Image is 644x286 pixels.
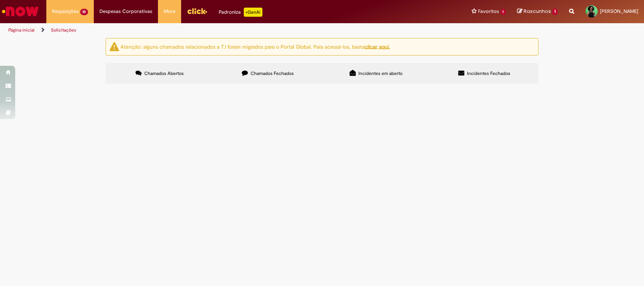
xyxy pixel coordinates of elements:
span: 10 [80,9,88,15]
span: 1 [500,9,506,15]
span: More [164,8,175,15]
span: Rascunhos [524,8,551,15]
span: Chamados Abertos [144,70,184,76]
span: 1 [552,8,558,15]
span: Incidentes em aberto [358,70,402,76]
span: [PERSON_NAME] [600,8,638,14]
img: click_logo_yellow_360x200.png [187,5,207,17]
span: Favoritos [478,8,499,15]
a: Solicitações [51,27,76,33]
a: Página inicial [8,27,35,33]
span: Requisições [52,8,79,15]
span: Despesas Corporativas [99,8,152,15]
a: Rascunhos [517,8,558,15]
ul: Trilhas de página [6,23,424,37]
ng-bind-html: Atenção: alguns chamados relacionados a T.I foram migrados para o Portal Global. Para acessá-los,... [120,43,390,50]
span: Chamados Fechados [251,70,294,76]
a: clicar aqui. [365,43,390,50]
img: ServiceNow [1,4,40,19]
p: +GenAi [244,8,262,17]
div: Padroniza [219,8,262,17]
span: Incidentes Fechados [467,70,510,76]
